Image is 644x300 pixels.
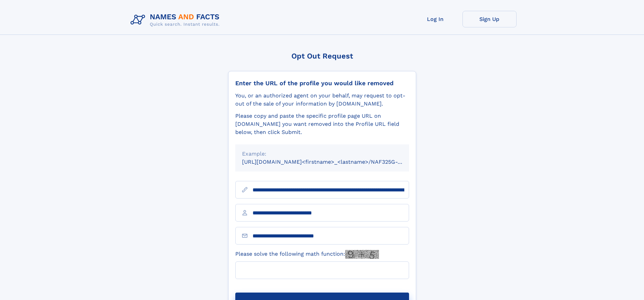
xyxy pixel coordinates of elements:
div: Example: [242,150,402,158]
div: Please copy and paste the specific profile page URL on [DOMAIN_NAME] you want removed into the Pr... [235,112,409,136]
small: [URL][DOMAIN_NAME]<firstname>_<lastname>/NAF325G-xxxxxxxx [242,159,422,165]
img: Logo Names and Facts [128,11,225,29]
div: Enter the URL of the profile you would like removed [235,79,409,87]
a: Sign Up [462,11,517,27]
a: Log In [408,11,462,27]
div: Opt Out Request [228,52,416,60]
div: You, or an authorized agent on your behalf, may request to opt-out of the sale of your informatio... [235,92,409,108]
label: Please solve the following math function: [235,250,379,259]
